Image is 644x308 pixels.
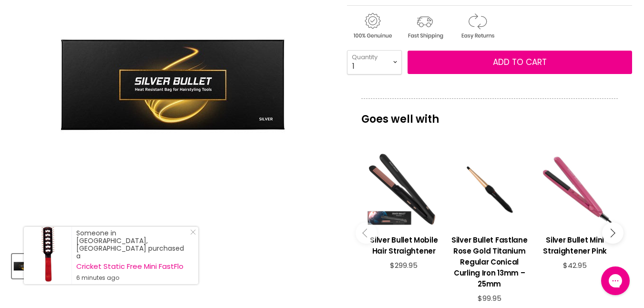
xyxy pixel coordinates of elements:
span: $42.95 [563,260,587,270]
h3: Silver Bullet Mobile Hair Straightener [366,234,442,256]
small: 6 minutes ago [76,274,189,282]
h3: Silver Bullet Fastlane Rose Gold Titanium Regular Conical Curling Iron 13mm – 25mm [451,234,527,289]
a: View product:Silver Bullet Fastlane Rose Gold Titanium Regular Conical Curling Iron 13mm – 25mm [451,227,527,294]
select: Quantity [347,50,402,74]
div: Product thumbnails [10,251,333,278]
img: returns.gif [452,11,502,41]
svg: Close Icon [190,229,196,235]
button: Add to cart [408,51,632,74]
span: Add to cart [493,56,547,68]
a: View product:Silver Bullet Mobile Hair Straightener [366,227,442,261]
a: Visit product page [24,227,72,284]
div: Someone in [GEOGRAPHIC_DATA], [GEOGRAPHIC_DATA] purchased a [76,229,189,282]
span: $99.95 [478,293,501,303]
img: Silver Bullet Heat Resistant Bag - Clearance! [13,255,35,277]
a: Cricket Static Free Mini FastFlo [76,263,189,270]
a: Close Notification [186,229,196,239]
a: View product:Silver Bullet Mini Straightener Pink [537,227,613,261]
button: Silver Bullet Heat Resistant Bag - Clearance! [12,254,36,278]
p: Goes well with [361,98,618,130]
span: $299.95 [390,260,418,270]
img: genuine.gif [347,11,398,41]
img: shipping.gif [399,11,450,41]
h3: Silver Bullet Mini Straightener Pink [537,234,613,256]
iframe: Gorgias live chat messenger [596,263,634,298]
